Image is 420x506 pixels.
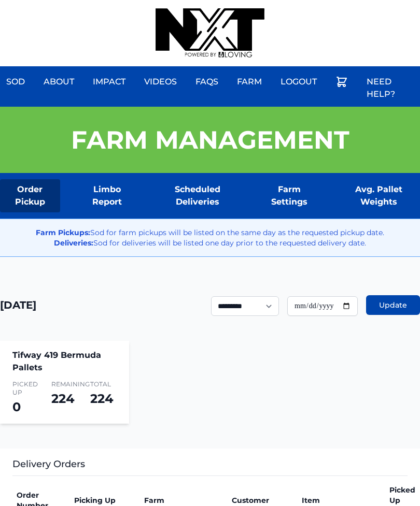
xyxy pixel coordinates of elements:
[274,69,323,94] a: Logout
[54,238,93,248] strong: Deliveries:
[36,228,90,237] strong: Farm Pickups:
[12,380,39,397] span: Picked Up
[231,69,268,94] a: Farm
[77,179,138,212] a: Limbo Report
[87,69,132,94] a: Impact
[51,380,78,388] span: Remaining
[51,391,75,406] span: 224
[37,69,80,94] a: About
[71,127,349,152] h1: Farm Management
[379,300,407,310] span: Update
[189,69,225,94] a: FAQs
[12,457,408,476] h3: Delivery Orders
[90,380,117,388] span: Total
[138,69,183,94] a: Videos
[360,69,420,107] a: Need Help?
[156,8,264,58] img: nextdaysod.com Logo
[154,179,241,212] a: Scheduled Deliveries
[366,295,420,315] button: Update
[337,179,420,212] a: Avg. Pallet Weights
[12,399,21,414] span: 0
[90,391,114,406] span: 224
[12,349,117,374] h4: Tifway 419 Bermuda Pallets
[258,179,320,212] a: Farm Settings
